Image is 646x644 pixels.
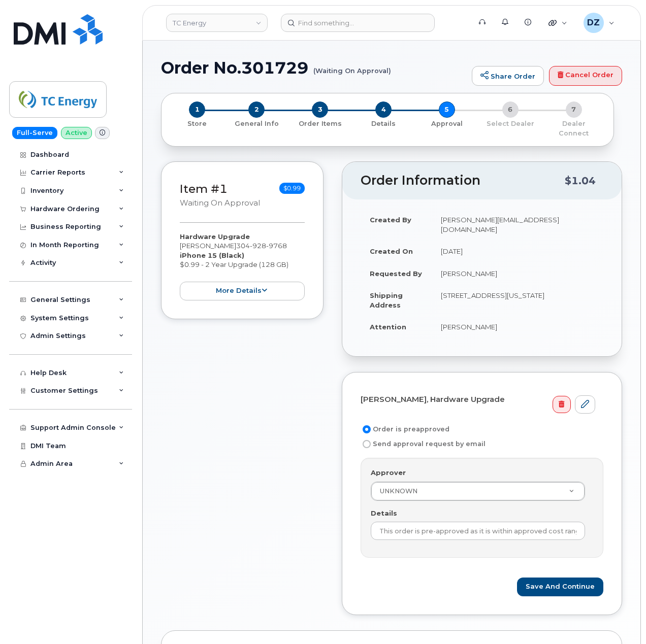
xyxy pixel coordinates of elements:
[370,247,413,255] strong: Created On
[180,198,260,208] small: Waiting On Approval
[313,59,391,75] small: (Waiting On Approval)
[432,316,603,338] td: [PERSON_NAME]
[472,66,544,86] a: Share Order
[370,216,411,224] strong: Created By
[565,171,596,190] div: $1.04
[174,119,221,128] p: Store
[363,440,371,448] input: Send approval request by email
[432,262,603,285] td: [PERSON_NAME]
[180,232,250,241] strong: Hardware Upgrade
[363,425,371,433] input: Order is preapproved
[279,183,305,194] span: $0.99
[370,323,406,331] strong: Attention
[370,269,422,278] strong: Requested By
[229,119,284,128] p: General Info
[180,282,305,300] button: more details
[266,242,287,250] span: 9768
[361,395,595,404] h4: [PERSON_NAME], Hardware Upgrade
[375,101,392,118] span: 4
[352,118,415,128] a: 4 Details
[189,101,205,118] span: 1
[170,118,225,128] a: 1 Store
[371,522,585,540] input: Example: Jen Hahn via email, 4/7/2014
[225,118,288,128] a: 2 General Info
[250,242,266,250] span: 928
[161,59,467,77] h1: Order No.301729
[370,291,403,309] strong: Shipping Address
[517,578,603,596] button: Save and Continue
[248,101,265,118] span: 2
[371,468,406,478] label: Approver
[371,509,397,518] label: Details
[432,240,603,262] td: [DATE]
[432,209,603,240] td: [PERSON_NAME][EMAIL_ADDRESS][DOMAIN_NAME]
[356,119,411,128] p: Details
[180,232,305,300] div: [PERSON_NAME] $0.99 - 2 Year Upgrade (128 GB)
[288,118,352,128] a: 3 Order Items
[432,284,603,316] td: [STREET_ADDRESS][US_STATE]
[361,438,486,450] label: Send approval request by email
[380,487,417,495] span: UNKNOWN
[361,423,449,435] label: Order is preapproved
[361,174,565,188] h2: Order Information
[312,101,328,118] span: 3
[180,182,228,196] a: Item #1
[293,119,348,128] p: Order Items
[236,242,287,250] span: 304
[549,66,622,86] a: Cancel Order
[180,251,244,259] strong: iPhone 15 (Black)
[371,482,585,500] a: UNKNOWN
